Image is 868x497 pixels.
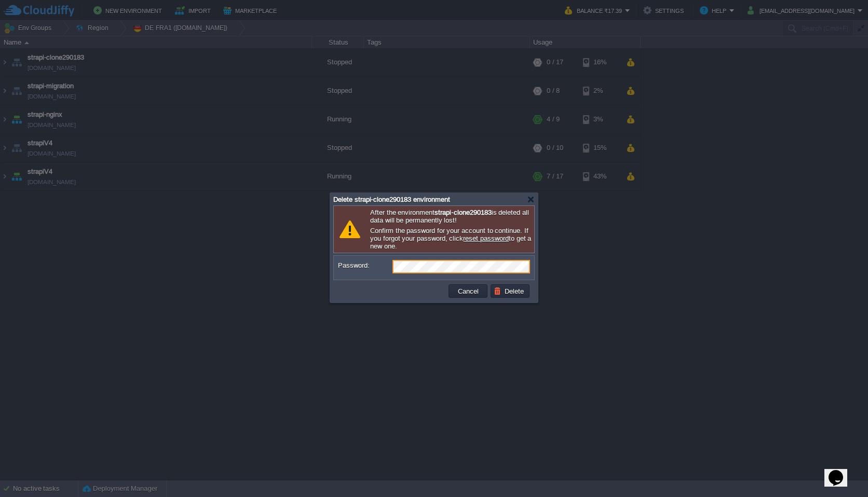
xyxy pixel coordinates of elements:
button: Delete [494,286,527,296]
p: Confirm the password for your account to continue. If you forgot your password, click to get a ne... [370,227,532,250]
p: After the environment is deleted all data will be permanently lost! [370,209,532,224]
a: reset password [463,234,509,242]
button: Cancel [455,286,482,296]
iframe: chat widget [824,455,858,487]
b: strapi-clone290183 [435,209,491,216]
label: Password: [338,260,391,271]
span: Delete strapi-clone290183 environment [333,196,450,203]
